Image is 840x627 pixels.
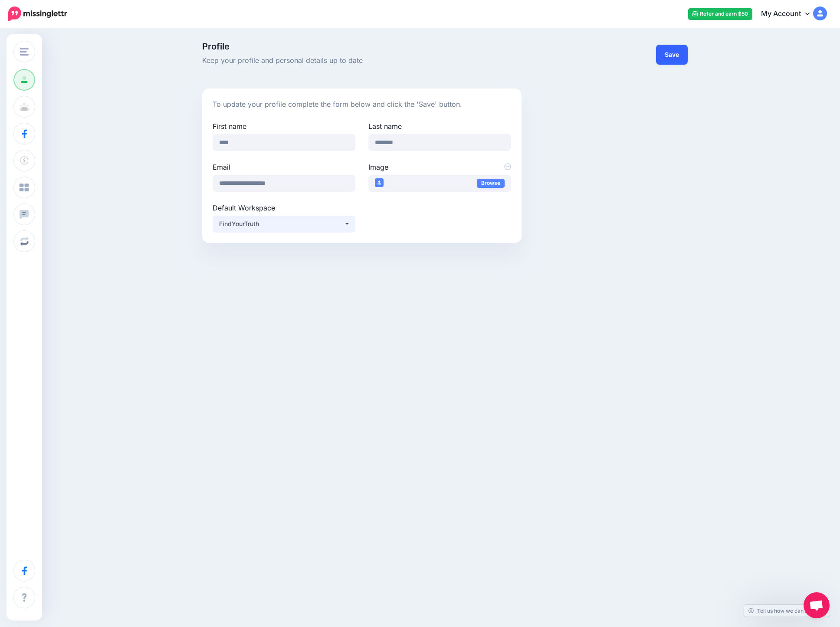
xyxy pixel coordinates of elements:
[368,162,511,172] label: Image
[202,55,522,66] span: Keep your profile and personal details up to date
[656,45,688,65] button: Save
[477,179,505,188] a: Browse
[213,216,355,233] button: FindYourTruth
[375,178,384,187] img: user_default_image_thumb.png
[744,605,830,617] a: Tell us how we can improve
[804,592,830,618] div: Open chat
[368,121,511,131] label: Last name
[688,8,752,20] a: Refer and earn $50
[20,48,29,56] img: menu.png
[202,42,522,51] span: Profile
[213,121,355,131] label: First name
[213,162,355,172] label: Email
[752,3,827,25] a: My Account
[213,99,512,110] p: To update your profile complete the form below and click the 'Save' button.
[219,219,344,229] div: FindYourTruth
[8,7,67,21] img: Missinglettr
[213,203,355,213] label: Default Workspace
